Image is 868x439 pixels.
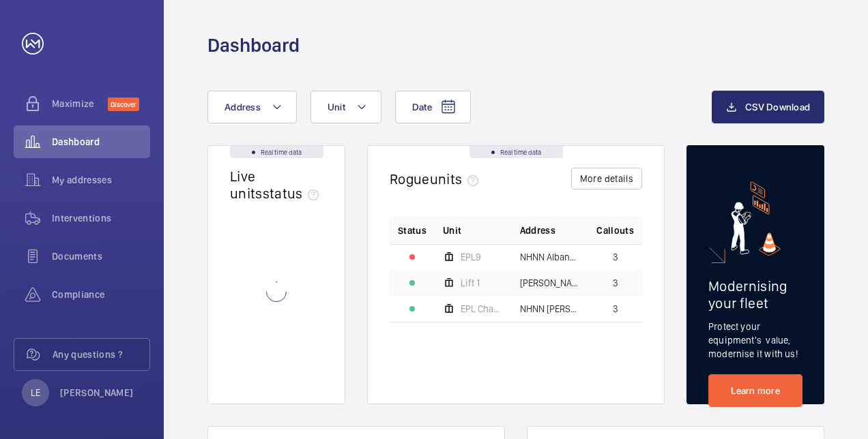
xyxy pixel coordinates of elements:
p: LE [31,386,40,399]
span: Date [412,102,432,112]
button: Address [207,91,297,123]
img: marketing-card.svg [731,181,781,256]
span: Unit [443,224,461,237]
span: Any questions ? [53,348,149,361]
span: Discover [108,97,139,111]
span: Lift 1 [461,278,480,288]
span: Compliance [52,288,150,301]
span: 3 [613,304,618,314]
span: 3 [613,278,618,288]
button: CSV Download [712,91,824,123]
div: Real time data [469,146,563,158]
h2: Rogue [390,170,484,187]
span: Interventions [52,211,150,225]
span: [PERSON_NAME][GEOGRAPHIC_DATA] - [GEOGRAPHIC_DATA], [STREET_ADDRESS][PERSON_NAME], [520,278,581,288]
h2: Modernising your fleet [708,277,802,312]
div: Real time data [230,146,323,158]
p: Status [398,224,426,237]
span: Callouts [596,224,634,237]
span: Address [520,224,555,237]
span: CSV Download [745,102,810,112]
button: Unit [310,91,381,123]
p: Protect your equipment's value, modernise it with us! [708,320,802,361]
button: More details [571,168,642,190]
span: NHNN Albany Wing - [GEOGRAPHIC_DATA] ([GEOGRAPHIC_DATA]), [GEOGRAPHIC_DATA], [520,252,581,262]
span: Unit [328,102,345,112]
span: status [263,185,325,202]
h1: Dashboard [207,33,300,58]
span: Address [225,102,261,112]
span: EPL9 [461,252,481,262]
span: units [430,170,484,187]
h2: Live units [230,168,324,202]
span: My addresses [52,173,150,187]
span: NHNN [PERSON_NAME] Wing - [GEOGRAPHIC_DATA][PERSON_NAME], [STREET_ADDRESS], [520,304,581,314]
span: Maximize [52,97,108,110]
span: Dashboard [52,135,150,149]
button: Date [395,91,471,123]
span: Documents [52,249,150,263]
p: [PERSON_NAME] [60,386,134,399]
a: Learn more [708,374,802,407]
span: EPL ChandlerWing LH 20 [461,304,504,314]
span: 3 [613,252,618,262]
